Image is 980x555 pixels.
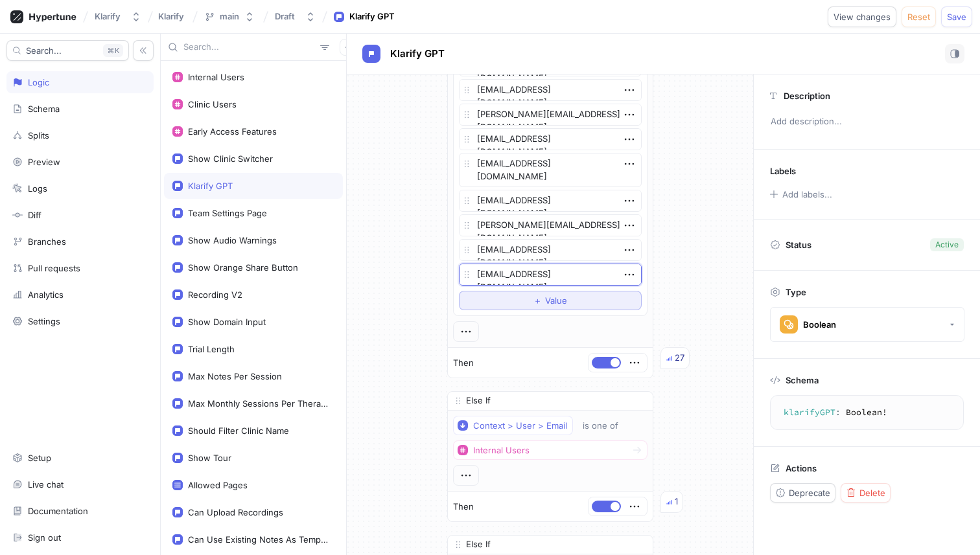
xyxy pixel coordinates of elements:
button: View changes [828,6,896,27]
button: Delete [841,483,891,503]
div: Branches [28,236,66,247]
p: Labels [770,166,796,176]
button: Save [941,6,972,27]
div: Allowed Pages [188,480,248,490]
button: is one of [577,416,637,435]
div: Documentation [28,506,88,516]
span: Deprecate [789,489,830,497]
div: Setup [28,453,51,463]
textarea: [EMAIL_ADDRESS][DOMAIN_NAME] [459,264,642,286]
div: Logs [28,183,47,194]
textarea: [EMAIL_ADDRESS][DOMAIN_NAME] [459,79,642,101]
div: Show Domain Input [188,317,266,327]
div: Show Orange Share Button [188,262,298,273]
div: 1 [675,495,678,508]
div: 27 [675,352,684,365]
span: Value [545,297,567,304]
p: Description [784,91,830,101]
div: Klarify GPT [188,181,233,191]
span: Reset [907,13,930,21]
div: Early Access Features [188,126,277,137]
div: K [103,44,123,57]
button: Internal Users [453,440,647,460]
div: Logic [28,77,49,87]
p: Else If [466,394,491,407]
span: ＋ [533,297,542,304]
div: Context > User > Email [473,420,567,431]
p: Type [786,287,806,297]
div: Active [935,239,959,251]
div: Settings [28,316,60,326]
div: Internal Users [473,445,530,456]
div: Max Monthly Sessions Per Therapist [188,398,329,409]
div: Show Tour [188,453,231,463]
div: Clinic Users [188,99,237,109]
div: Team Settings Page [188,208,267,218]
div: Trial Length [188,344,235,354]
button: main [199,6,260,27]
span: Klarify GPT [390,49,445,59]
div: Internal Users [188,72,244,82]
div: Klarify [95,11,121,22]
span: Save [947,13,966,21]
div: Can Use Existing Notes As Template References [188,534,329,545]
textarea: [EMAIL_ADDRESS][DOMAIN_NAME] [459,128,642,150]
span: View changes [834,13,891,21]
div: Analytics [28,289,64,300]
div: main [220,11,239,22]
div: Show Audio Warnings [188,235,277,245]
div: Draft [275,11,295,22]
div: Add labels... [782,190,832,199]
div: Schema [28,104,60,114]
div: is one of [583,420,618,431]
div: Max Notes Per Session [188,371,282,381]
button: Context > User > Email [453,416,573,435]
button: Klarify [89,6,146,27]
button: Deprecate [770,483,835,503]
div: Diff [28,210,41,220]
div: Preview [28,157,60,167]
button: ＋Value [459,291,642,310]
p: Else If [466,538,491,551]
textarea: [EMAIL_ADDRESS][DOMAIN_NAME] [459,153,642,187]
textarea: [PERSON_NAME][EMAIL_ADDRESS][DOMAIN_NAME] [459,104,642,126]
textarea: [PERSON_NAME][EMAIL_ADDRESS][DOMAIN_NAME] [459,214,642,236]
span: Search... [26,47,62,54]
span: Klarify [158,12,184,21]
div: Show Clinic Switcher [188,153,273,164]
textarea: klarifyGPT: Boolean! [776,401,958,424]
div: Splits [28,130,49,141]
p: Add description... [765,111,969,133]
div: Klarify GPT [349,10,395,23]
textarea: [EMAIL_ADDRESS][DOMAIN_NAME] [459,239,642,261]
div: Can Upload Recordings [188,507,283,517]
button: Draft [270,6,321,27]
a: Documentation [6,500,154,522]
input: Search... [183,41,315,54]
div: Boolean [803,319,836,330]
p: Schema [786,375,819,385]
textarea: [EMAIL_ADDRESS][DOMAIN_NAME] [459,190,642,212]
p: Status [786,236,811,254]
div: Pull requests [28,263,80,273]
button: Add labels... [765,186,835,203]
div: Recording V2 [188,289,242,300]
div: Sign out [28,532,61,543]
p: Actions [786,463,817,473]
span: Delete [859,489,885,497]
p: Then [453,357,474,370]
button: Reset [902,6,936,27]
div: Live chat [28,479,64,490]
p: Then [453,501,474,514]
button: Search...K [6,40,129,61]
div: Should Filter Clinic Name [188,425,289,436]
button: Boolean [770,307,964,342]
